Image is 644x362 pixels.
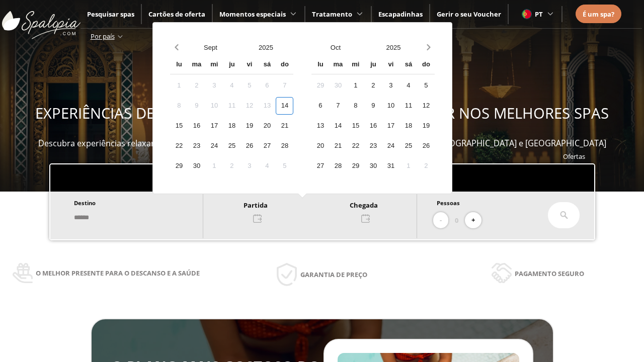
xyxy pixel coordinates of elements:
div: Calendar wrapper [311,56,435,175]
div: 30 [329,77,347,95]
div: 18 [399,117,417,135]
div: 5 [240,77,258,95]
div: mi [347,56,364,74]
div: 5 [417,77,435,95]
a: Cartões de oferta [148,10,205,19]
div: 31 [382,157,399,175]
button: - [433,212,448,229]
div: 9 [188,97,205,115]
div: 8 [347,97,364,115]
span: Destino [74,199,96,207]
button: Open months overlay [183,39,238,56]
div: Calendar days [170,77,293,175]
a: Gerir o seu Voucher [437,10,501,19]
div: 30 [188,157,205,175]
span: Escapadinhas [378,10,423,19]
div: 19 [417,117,435,135]
span: Descubra experiências relaxantes, desfrute e ofereça momentos de bem-estar em mais de 400 spas em... [38,138,606,149]
div: 12 [240,97,258,115]
div: 1 [347,77,364,95]
div: 20 [311,137,329,155]
div: 1 [170,77,188,95]
span: Por país [91,32,115,41]
button: Next month [422,39,435,56]
div: 16 [364,117,382,135]
div: ma [188,56,205,74]
div: 30 [364,157,382,175]
div: 18 [223,117,240,135]
div: 20 [258,117,276,135]
div: 6 [258,77,276,95]
div: 22 [347,137,364,155]
div: 27 [311,157,329,175]
div: 24 [382,137,399,155]
button: Open years overlay [238,39,293,56]
div: ju [364,56,382,74]
div: 15 [347,117,364,135]
div: do [276,56,293,74]
div: 19 [240,117,258,135]
button: Open months overlay [306,39,364,56]
div: 3 [205,77,223,95]
button: + [465,212,481,229]
div: 10 [205,97,223,115]
div: vi [240,56,258,74]
div: 29 [347,157,364,175]
div: 17 [205,117,223,135]
div: 26 [240,137,258,155]
div: 2 [417,157,435,175]
div: Calendar days [311,77,435,175]
div: 23 [188,137,205,155]
div: 21 [329,137,347,155]
div: 4 [399,77,417,95]
div: sá [258,56,276,74]
div: 25 [223,137,240,155]
div: 2 [223,157,240,175]
a: Ofertas [563,152,585,161]
div: 17 [382,117,399,135]
div: 8 [170,97,188,115]
span: É um spa? [583,10,614,19]
div: 22 [170,137,188,155]
div: 3 [240,157,258,175]
div: 2 [188,77,205,95]
div: 29 [170,157,188,175]
div: 13 [258,97,276,115]
div: 23 [364,137,382,155]
img: ImgLogoSpalopia.BvClDcEz.svg [2,1,80,39]
span: Pagamento seguro [515,268,584,279]
div: 29 [311,77,329,95]
div: lu [170,56,188,74]
a: Pesquisar spas [87,10,134,19]
div: 7 [329,97,347,115]
div: sá [399,56,417,74]
div: 11 [223,97,240,115]
div: 14 [329,117,347,135]
button: Open years overlay [364,39,422,56]
div: do [417,56,435,74]
span: 0 [455,215,458,226]
div: 11 [399,97,417,115]
div: 9 [364,97,382,115]
button: Previous month [170,39,183,56]
span: O melhor presente para o descanso e a saúde [36,267,200,279]
div: 28 [329,157,347,175]
div: 26 [417,137,435,155]
div: 25 [399,137,417,155]
div: 5 [276,157,293,175]
div: lu [311,56,329,74]
div: 14 [276,97,293,115]
div: mi [205,56,223,74]
div: 12 [417,97,435,115]
div: vi [382,56,399,74]
div: ju [223,56,240,74]
a: É um spa? [583,9,614,20]
div: 3 [382,77,399,95]
span: EXPERIÊNCIAS DE BEM-ESTAR PARA OFERECER E APROVEITAR NOS MELHORES SPAS [35,103,609,123]
div: 1 [399,157,417,175]
div: 24 [205,137,223,155]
